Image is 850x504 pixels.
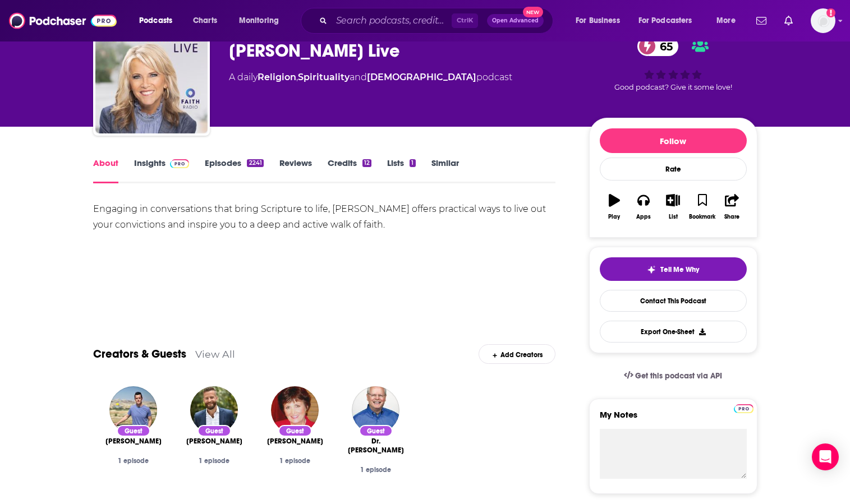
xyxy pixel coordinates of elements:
div: Open Intercom Messenger [812,443,839,470]
button: List [658,187,687,227]
span: Ctrl K [452,13,478,28]
span: [PERSON_NAME] [105,437,162,446]
span: and [350,72,367,82]
div: Apps [636,214,651,220]
div: Guest [359,425,393,437]
img: Barnabas Piper [109,386,157,434]
button: Bookmark [688,187,717,227]
div: Engaging in conversations that bring Scripture to life, [PERSON_NAME] offers practical ways to li... [93,201,556,233]
a: Creators & Guests [93,347,186,361]
button: open menu [131,12,187,30]
button: open menu [631,12,709,30]
a: Justin Whitmel Earley [186,437,242,446]
a: Lists1 [387,158,415,183]
div: Add Creators [479,344,555,364]
button: open menu [231,12,293,30]
div: Search podcasts, credits, & more... [311,8,564,34]
img: Susie Larson Live [95,21,208,133]
a: Contact This Podcast [600,290,747,312]
button: tell me why sparkleTell Me Why [600,257,747,281]
div: 12 [362,159,371,167]
a: InsightsPodchaser Pro [134,158,190,183]
span: 65 [649,36,678,56]
img: User Profile [811,8,835,33]
div: Guest [117,425,150,437]
span: For Podcasters [638,13,692,29]
button: Play [600,187,629,227]
div: Guest [278,425,312,437]
button: Export One-Sheet [600,321,747,343]
button: Show profile menu [811,8,835,33]
img: Dr. Sam Storms [352,386,399,434]
span: More [716,13,736,29]
img: Podchaser - Follow, Share and Rate Podcasts [9,10,117,31]
a: Get this podcast via API [615,362,732,390]
a: Reviews [279,158,312,183]
a: Show notifications dropdown [752,11,771,30]
label: My Notes [600,409,747,429]
span: Charts [193,13,217,29]
img: Podchaser Pro [734,404,753,413]
button: Open AdvancedNew [487,14,544,27]
span: Dr. [PERSON_NAME] [344,437,407,455]
span: Tell Me Why [660,265,699,274]
a: Spirituality [298,72,350,82]
div: Play [608,214,620,220]
img: tell me why sparkle [647,265,656,274]
span: [PERSON_NAME] [186,437,242,446]
div: 1 episode [344,466,407,474]
a: Dr. Sam Storms [344,437,407,455]
button: Apps [629,187,658,227]
span: [PERSON_NAME] [267,437,323,446]
div: 1 episode [183,457,246,465]
a: Similar [431,158,459,183]
a: Religion [258,72,296,82]
div: 1 episode [264,457,327,465]
img: Justin Whitmel Earley [190,386,238,434]
button: Follow [600,128,747,153]
span: Open Advanced [492,18,539,24]
a: [DEMOGRAPHIC_DATA] [367,72,476,82]
button: open menu [568,12,634,30]
a: Credits12 [328,158,371,183]
a: Charts [186,12,224,30]
div: Guest [197,425,231,437]
div: List [669,214,678,220]
span: Podcasts [139,13,172,29]
button: open menu [709,12,750,30]
img: Podchaser Pro [170,159,190,168]
a: View All [195,348,235,360]
div: Rate [600,158,747,181]
a: 65 [637,36,678,56]
div: Bookmark [689,214,715,220]
button: Share [717,187,746,227]
a: Pro website [734,403,753,413]
a: Dee Brestin [267,437,323,446]
a: Episodes2241 [205,158,263,183]
a: Barnabas Piper [105,437,162,446]
input: Search podcasts, credits, & more... [332,12,452,30]
div: 1 [410,159,415,167]
a: Show notifications dropdown [780,11,797,30]
div: 1 episode [102,457,165,465]
span: Good podcast? Give it some love! [614,83,732,91]
span: Logged in as BenLaurro [811,8,835,33]
div: 65Good podcast? Give it some love! [589,29,757,99]
img: Dee Brestin [271,386,319,434]
a: About [93,158,118,183]
span: , [296,72,298,82]
span: New [523,7,543,17]
span: Get this podcast via API [635,371,722,381]
span: For Business [576,13,620,29]
svg: Add a profile image [826,8,835,17]
div: 2241 [247,159,263,167]
div: Share [724,214,739,220]
div: A daily podcast [229,71,512,84]
span: Monitoring [239,13,279,29]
